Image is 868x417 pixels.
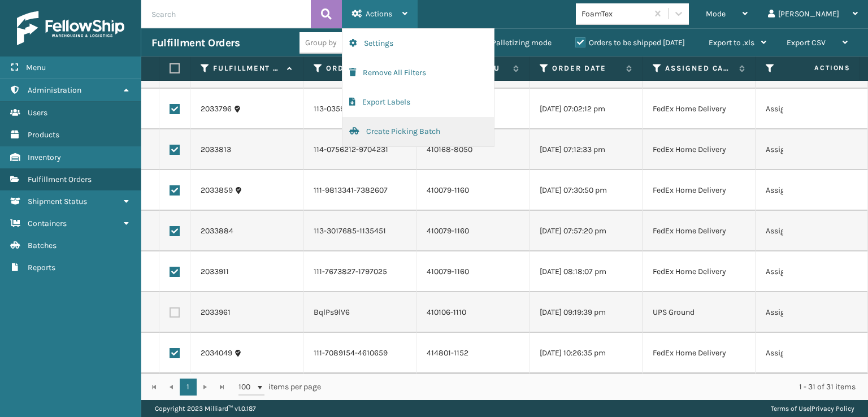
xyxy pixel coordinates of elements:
[303,89,416,129] td: 113-0359746-3777067
[26,63,46,72] span: Menu
[530,211,643,251] td: [DATE] 07:57:20 pm
[303,333,416,373] td: 111-7089154-4610659
[28,85,81,95] span: Administration
[530,251,643,292] td: [DATE] 08:18:07 pm
[28,175,92,184] span: Fulfillment Orders
[342,117,494,146] button: Create Picking Batch
[427,226,469,236] a: 410079-1160
[342,88,494,117] button: Export Labels
[155,400,256,417] p: Copyright 2023 Milliard™ v 1.0.187
[427,307,466,317] a: 410106-1110
[28,108,47,118] span: Users
[28,219,67,228] span: Containers
[303,292,416,333] td: BqlPs9lV6
[643,129,756,170] td: FedEx Home Delivery
[530,292,643,333] td: [DATE] 09:19:39 pm
[201,144,231,155] a: 2033813
[28,130,59,140] span: Products
[530,333,643,373] td: [DATE] 10:26:35 pm
[337,381,856,393] div: 1 - 31 of 31 items
[643,333,756,373] td: FedEx Home Delivery
[787,38,826,47] span: Export CSV
[771,405,810,412] a: Terms of Use
[643,170,756,211] td: FedEx Home Delivery
[427,267,469,276] a: 410079-1160
[213,63,281,73] label: Fulfillment Order Id
[665,63,734,73] label: Assigned Carrier Service
[771,400,854,417] div: |
[552,63,620,73] label: Order Date
[303,211,416,251] td: 113-3017685-1135451
[326,63,394,73] label: Order Number
[201,225,233,237] a: 2033884
[28,241,57,250] span: Batches
[530,89,643,129] td: [DATE] 07:02:12 pm
[575,38,685,47] label: Orders to be shipped [DATE]
[811,405,854,412] a: Privacy Policy
[238,381,255,393] span: 100
[779,59,857,77] span: Actions
[643,292,756,333] td: UPS Ground
[303,129,416,170] td: 114-0756212-9704231
[201,307,231,318] a: 2033961
[709,38,754,47] span: Export to .xls
[28,263,55,272] span: Reports
[17,11,124,45] img: logo
[427,348,468,358] a: 414801-1152
[643,251,756,292] td: FedEx Home Delivery
[342,29,494,58] button: Settings
[238,379,321,396] span: items per page
[530,170,643,211] td: [DATE] 07:30:50 pm
[643,89,756,129] td: FedEx Home Delivery
[706,9,726,19] span: Mode
[530,129,643,170] td: [DATE] 07:12:33 pm
[201,185,233,196] a: 2033859
[151,36,240,50] h3: Fulfillment Orders
[28,153,61,162] span: Inventory
[427,145,472,154] a: 410168-8050
[643,211,756,251] td: FedEx Home Delivery
[366,9,392,19] span: Actions
[303,170,416,211] td: 111-9813341-7382607
[342,58,494,88] button: Remove All Filters
[581,8,649,20] div: FoamTex
[305,37,337,49] div: Group by
[201,347,232,359] a: 2034049
[201,266,229,277] a: 2033911
[180,379,197,396] a: 1
[427,185,469,195] a: 410079-1160
[201,103,232,115] a: 2033796
[28,197,87,206] span: Shipment Status
[303,251,416,292] td: 111-7673827-1797025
